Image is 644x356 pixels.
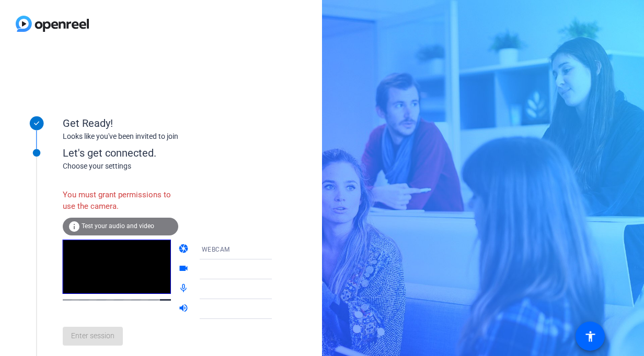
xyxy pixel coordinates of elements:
[82,222,154,230] span: Test your audio and video
[63,184,178,218] div: You must grant permissions to use the camera.
[178,263,191,276] mat-icon: videocam
[178,243,191,256] mat-icon: camera
[63,115,272,131] div: Get Ready!
[202,246,230,253] span: WEBCAM
[63,131,272,142] div: Looks like you've been invited to join
[178,283,191,295] mat-icon: mic_none
[178,303,191,315] mat-icon: volume_up
[584,330,596,342] mat-icon: accessibility
[63,145,293,161] div: Let's get connected.
[63,161,293,172] div: Choose your settings
[68,220,80,233] mat-icon: info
